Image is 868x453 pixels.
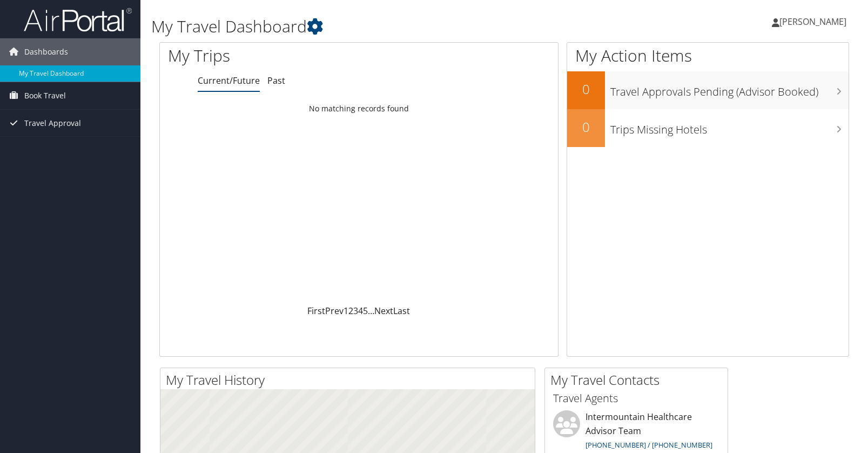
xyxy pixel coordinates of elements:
[368,305,374,317] span: …
[567,80,605,98] h2: 0
[168,44,384,67] h1: My Trips
[393,305,410,317] a: Last
[24,110,81,137] span: Travel Approval
[610,79,849,99] h3: Travel Approvals Pending (Advisor Booked)
[198,75,260,86] a: Current/Future
[363,305,368,317] a: 5
[166,371,535,389] h2: My Travel History
[550,371,728,389] h2: My Travel Contacts
[160,99,558,118] td: No matching records found
[353,305,358,317] a: 3
[374,305,393,317] a: Next
[586,440,712,450] a: [PHONE_NUMBER] / [PHONE_NUMBER]
[325,305,344,317] a: Prev
[267,75,285,86] a: Past
[358,305,363,317] a: 4
[567,118,605,136] h2: 0
[567,71,849,109] a: 0Travel Approvals Pending (Advisor Booked)
[24,7,132,32] img: airportal-logo.png
[24,38,68,65] span: Dashboards
[24,82,66,109] span: Book Travel
[610,117,849,137] h3: Trips Missing Hotels
[344,305,348,317] a: 1
[553,391,719,406] h3: Travel Agents
[307,305,325,317] a: First
[779,16,846,28] span: [PERSON_NAME]
[772,5,857,38] a: [PERSON_NAME]
[567,44,849,67] h1: My Action Items
[348,305,353,317] a: 2
[151,15,622,38] h1: My Travel Dashboard
[567,109,849,147] a: 0Trips Missing Hotels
